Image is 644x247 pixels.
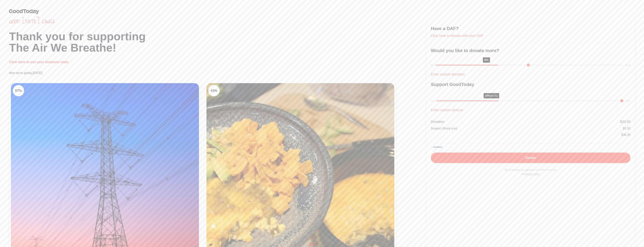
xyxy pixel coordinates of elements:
h1: Thank you for supporting The Air We Breathe! [9,31,426,53]
div: 0% [431,99,434,103]
a: Enter custom donation [431,72,465,76]
div: Donation [431,119,444,124]
a: Click here to see your kindness stats [9,60,69,64]
div: $ [623,126,630,131]
img: GoodToday [9,9,39,14]
h3: Support GoodToday [431,81,630,87]
p: By continuing, you agree to our terms of service and [431,168,630,176]
p: How we're giving [DATE]: [9,71,426,75]
a: Enter custom amount [431,108,463,112]
div: $33 [483,57,490,63]
span: 36.30 [623,133,630,136]
a: Click here to donate with your DAF [431,34,483,38]
div: $ [621,133,630,137]
h3: Have a DAF? [431,26,630,32]
div: 57 % [13,85,24,96]
span: ($3.30) [490,94,498,97]
div: 10% [484,93,499,98]
div: 43 % [208,85,220,96]
a: privacy policy [525,173,540,175]
span: 33.00 [622,120,630,124]
div: Support (thank you) [431,126,457,131]
div: $1 [431,63,433,67]
div: $100 [625,63,630,67]
h3: Would you like to donate more? [431,48,630,54]
div: $ [620,119,630,124]
span: 3.30 [625,127,630,130]
button: Donate [431,153,630,163]
div: 30% [626,99,630,103]
span: Good [DATE] cause [9,18,426,25]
